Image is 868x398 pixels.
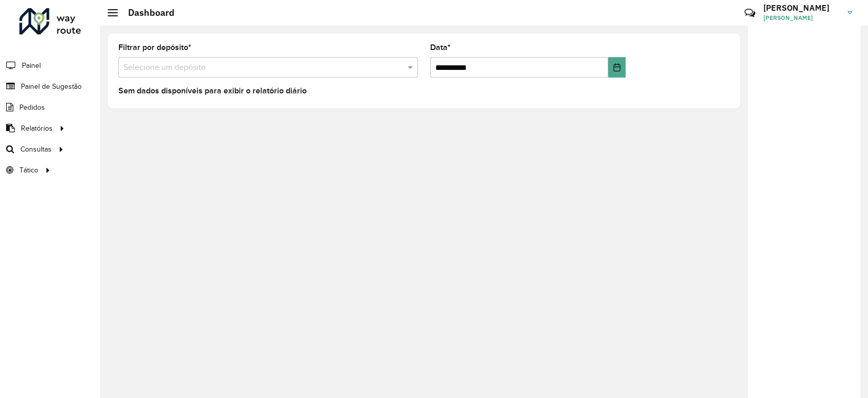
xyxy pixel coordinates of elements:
[19,102,45,113] span: Pedidos
[739,2,761,24] a: Contato Rápido
[608,57,626,78] button: Choose Date
[763,3,840,13] h3: [PERSON_NAME]
[19,165,38,176] span: Tático
[22,60,41,71] span: Painel
[118,7,175,18] h2: Dashboard
[20,144,52,155] span: Consultas
[21,81,82,92] span: Painel de Sugestão
[118,85,307,97] label: Sem dados disponíveis para exibir o relatório diário
[430,41,451,54] label: Data
[763,13,840,22] span: [PERSON_NAME]
[21,123,53,134] span: Relatórios
[118,41,191,54] label: Filtrar por depósito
